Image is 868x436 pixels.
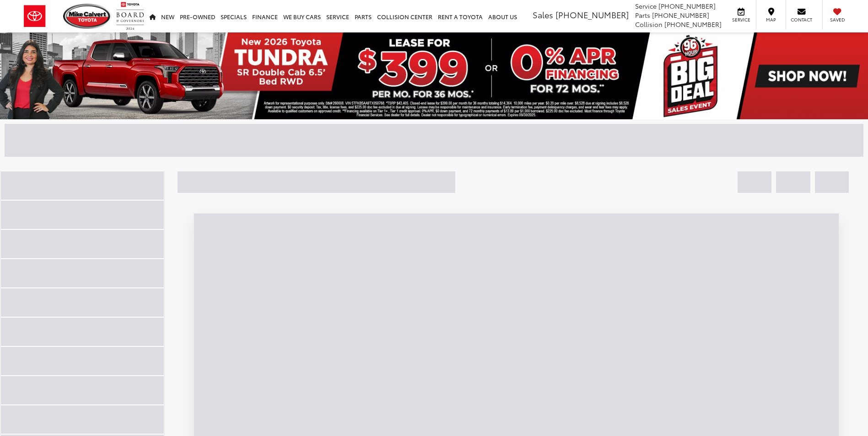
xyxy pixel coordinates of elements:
span: Collision [635,20,663,29]
span: [PHONE_NUMBER] [658,1,716,11]
span: Contact [791,16,812,23]
span: Service [731,16,751,23]
span: Map [761,16,781,23]
img: Mike Calvert Toyota [63,4,112,29]
span: [PHONE_NUMBER] [555,9,629,21]
span: Service [635,1,657,11]
span: Parts [635,11,650,20]
span: [PHONE_NUMBER] [664,20,722,29]
span: Saved [827,16,847,23]
span: [PHONE_NUMBER] [652,11,709,20]
span: Sales [533,9,553,21]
